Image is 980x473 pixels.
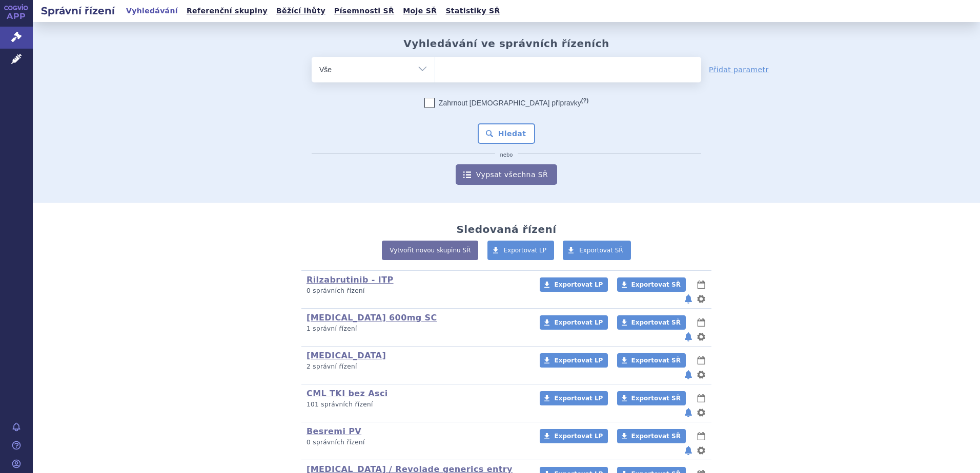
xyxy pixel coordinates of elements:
[331,4,397,18] a: Písemnosti SŘ
[617,353,686,368] a: Exportovat SŘ
[382,241,478,260] a: Vytvořit novou skupinu SŘ
[696,369,706,381] button: nastavení
[683,331,693,343] button: notifikace
[403,37,609,50] h2: Vyhledávání ve správních řízeních
[183,4,271,18] a: Referenční skupiny
[696,406,706,419] button: nastavení
[683,369,693,381] button: notifikace
[554,395,603,402] span: Exportovat LP
[617,391,686,405] a: Exportovat SŘ
[554,319,603,326] span: Exportovat LP
[495,152,518,158] i: nebo
[540,429,608,443] a: Exportovat LP
[696,430,706,442] button: lhůty
[709,64,769,75] a: Přidat parametr
[581,97,588,104] abbr: (?)
[307,287,526,295] p: 0 správních řízení
[617,315,686,330] a: Exportovat SŘ
[631,357,681,364] span: Exportovat SŘ
[540,315,608,330] a: Exportovat LP
[307,438,526,447] p: 0 správních řízení
[307,325,526,333] p: 1 správní řízení
[683,293,693,305] button: notifikace
[631,395,681,402] span: Exportovat SŘ
[696,354,706,367] button: lhůty
[400,4,440,18] a: Moje SŘ
[696,278,706,291] button: lhůty
[563,241,631,260] a: Exportovat SŘ
[696,392,706,404] button: lhůty
[540,391,608,405] a: Exportovat LP
[504,247,547,254] span: Exportovat LP
[307,389,388,398] a: CML TKI bez Asci
[631,433,681,440] span: Exportovat SŘ
[33,4,123,18] h2: Správní řízení
[273,4,329,18] a: Běžící lhůty
[683,406,693,419] button: notifikace
[631,319,681,326] span: Exportovat SŘ
[540,353,608,368] a: Exportovat LP
[456,223,556,235] h2: Sledovaná řízení
[123,4,181,18] a: Vyhledávání
[554,281,603,288] span: Exportovat LP
[540,277,608,292] a: Exportovat LP
[617,429,686,443] a: Exportovat SŘ
[617,277,686,292] a: Exportovat SŘ
[442,4,503,18] a: Statistiky SŘ
[554,433,603,440] span: Exportovat LP
[696,444,706,457] button: nastavení
[631,281,681,288] span: Exportovat SŘ
[696,331,706,343] button: nastavení
[307,362,526,371] p: 2 správní řízení
[307,275,394,285] a: Rilzabrutinib - ITP
[579,247,623,254] span: Exportovat SŘ
[456,164,557,185] a: Vypsat všechna SŘ
[683,444,693,457] button: notifikace
[487,241,555,260] a: Exportovat LP
[307,313,437,322] a: [MEDICAL_DATA] 600mg SC
[696,316,706,329] button: lhůty
[696,293,706,305] button: nastavení
[424,98,588,108] label: Zahrnout [DEMOGRAPHIC_DATA] přípravky
[307,400,526,409] p: 101 správních řízení
[307,351,386,360] a: [MEDICAL_DATA]
[554,357,603,364] span: Exportovat LP
[478,123,536,144] button: Hledat
[307,426,361,436] a: Besremi PV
